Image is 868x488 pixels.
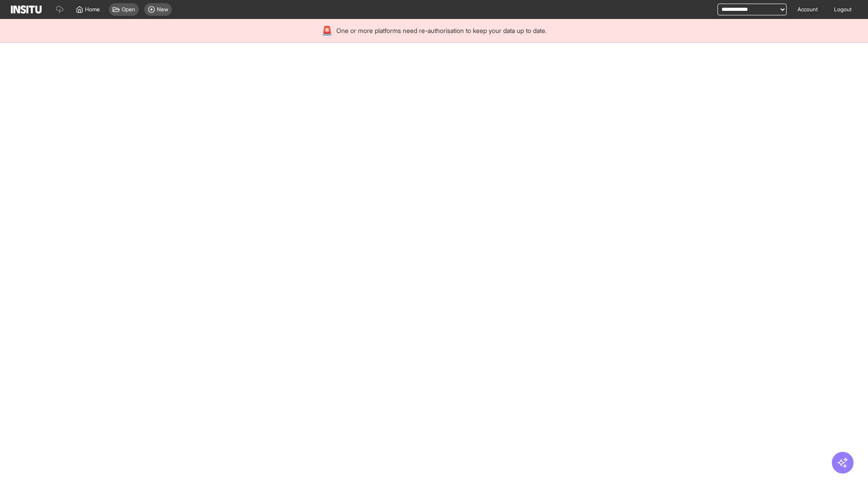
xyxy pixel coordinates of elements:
[321,24,333,37] div: 🚨
[11,5,42,14] img: Logo
[85,6,100,13] span: Home
[122,6,135,13] span: Open
[336,26,547,35] span: One or more platforms need re-authorisation to keep your data up to date.
[157,6,168,13] span: New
